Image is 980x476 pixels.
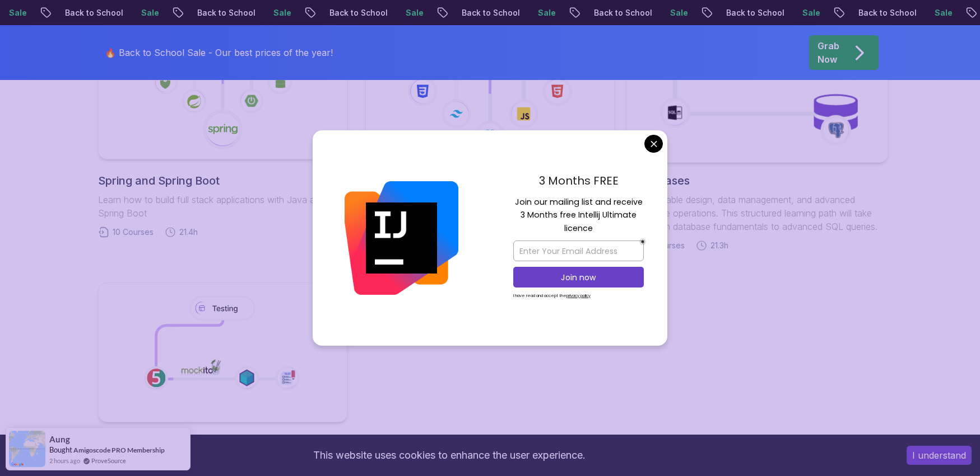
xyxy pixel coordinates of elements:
[710,240,728,251] span: 21.3h
[397,7,433,18] p: Sale
[188,7,264,18] p: Back to School
[98,173,347,188] h2: Spring and Spring Boot
[98,193,347,220] p: Learn how to build full stack applications with Java and Spring Boot
[633,193,882,233] p: Master table design, data management, and advanced database operations. This structured learning ...
[717,7,793,18] p: Back to School
[9,431,45,467] img: provesource social proof notification image
[132,7,168,18] p: Sale
[73,446,165,454] a: Amigoscode PRO Membership
[793,7,829,18] p: Sale
[49,456,80,465] span: 2 hours ago
[56,7,132,18] p: Back to School
[633,20,882,251] a: DatabasesMaster table design, data management, and advanced database operations. This structured ...
[321,7,397,18] p: Back to School
[98,20,347,238] a: Spring and Spring BootLearn how to build full stack applications with Java and Spring Boot10 Cour...
[633,173,882,188] h2: Databases
[49,435,70,444] span: Aung
[818,39,839,66] p: Grab Now
[49,445,72,454] span: Bought
[453,7,529,18] p: Back to School
[8,443,890,468] div: This website uses cookies to enhance the user experience.
[179,227,198,238] span: 21.4h
[849,7,926,18] p: Back to School
[113,227,154,238] span: 10 Courses
[661,7,697,18] p: Sale
[926,7,962,18] p: Sale
[91,456,126,465] a: ProveSource
[105,46,333,59] p: 🔥 Back to School Sale - Our best prices of the year!
[529,7,565,18] p: Sale
[585,7,661,18] p: Back to School
[907,446,972,465] button: Accept cookies
[264,7,300,18] p: Sale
